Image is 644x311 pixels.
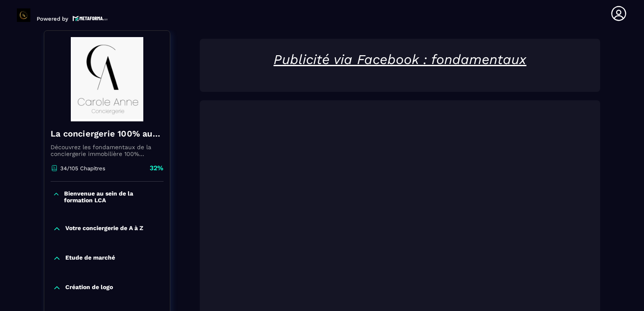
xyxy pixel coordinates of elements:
[72,15,108,22] img: logo
[65,254,115,263] p: Etude de marché
[17,8,30,22] img: logo-branding
[64,190,161,204] p: Bienvenue au sein de la formation LCA
[65,225,143,233] p: Votre conciergerie de A à Z
[65,284,113,292] p: Création de logo
[60,165,105,172] p: 34/105 Chapitres
[274,51,526,67] u: Publicité via Facebook : fondamentaux
[51,144,164,157] p: Découvrez les fondamentaux de la conciergerie immobilière 100% automatisée. Cette formation est c...
[51,37,164,121] img: banner
[51,128,164,139] h4: La conciergerie 100% automatisée
[150,164,164,173] p: 32%
[37,16,68,22] p: Powered by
